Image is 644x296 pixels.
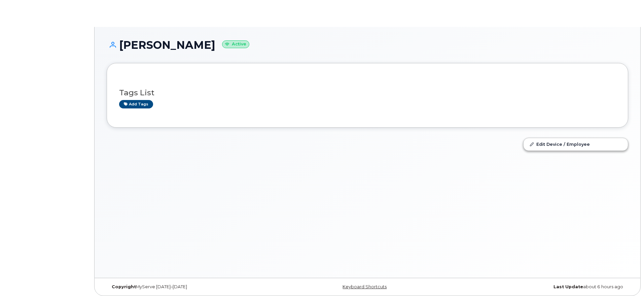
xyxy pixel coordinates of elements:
div: MyServe [DATE]–[DATE] [107,284,281,290]
a: Keyboard Shortcuts [343,284,387,289]
h3: Tags List [119,89,616,97]
div: about 6 hours ago [454,284,628,290]
strong: Copyright [112,284,136,289]
small: Active [222,40,249,48]
a: Edit Device / Employee [524,138,628,150]
strong: Last Update [553,284,583,289]
h1: [PERSON_NAME] [107,39,628,51]
a: Add tags [119,100,153,108]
